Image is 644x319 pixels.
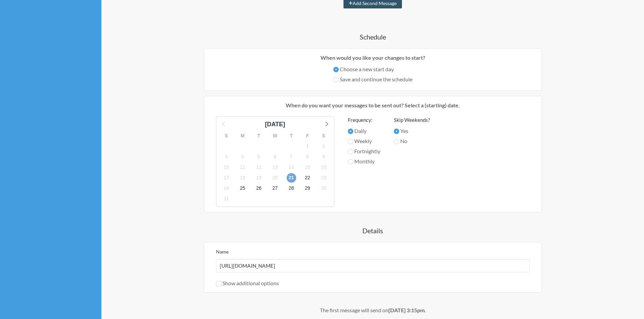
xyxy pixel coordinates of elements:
[348,149,353,154] input: Fortnightly
[333,77,339,82] input: Save and continue the schedule
[348,137,380,145] label: Weekly
[316,131,332,141] div: S
[300,131,316,141] div: F
[287,184,296,193] span: Sunday, September 28, 2025
[216,281,221,286] input: Show additional options
[394,127,430,135] label: Yes
[254,173,264,183] span: Friday, September 19, 2025
[319,184,329,193] span: Tuesday, September 30, 2025
[394,139,399,144] input: No
[333,67,339,72] input: Choose a new start day
[218,131,235,141] div: S
[303,173,312,183] span: Monday, September 22, 2025
[303,163,312,172] span: Monday, September 15, 2025
[222,173,231,183] span: Wednesday, September 17, 2025
[270,163,280,172] span: Saturday, September 13, 2025
[262,120,288,129] div: [DATE]
[270,173,280,183] span: Saturday, September 20, 2025
[348,159,353,164] input: Monthly
[270,184,280,193] span: Saturday, September 27, 2025
[394,116,430,124] label: Skip Weekends?
[170,226,576,235] h4: Details
[287,163,296,172] span: Sunday, September 14, 2025
[238,184,247,193] span: Thursday, September 25, 2025
[348,127,380,135] label: Daily
[348,129,353,134] input: Daily
[170,32,576,42] h4: Schedule
[283,131,300,141] div: T
[287,173,296,183] span: Sunday, September 21, 2025
[170,306,576,314] div: The first message will send on .
[270,152,280,161] span: Saturday, September 6, 2025
[235,131,251,141] div: M
[254,152,264,161] span: Friday, September 5, 2025
[348,157,380,165] label: Monthly
[303,152,312,161] span: Monday, September 8, 2025
[254,163,264,172] span: Friday, September 12, 2025
[216,259,530,272] input: We suggest a 2 to 4 word name
[319,141,329,151] span: Tuesday, September 2, 2025
[287,152,296,161] span: Sunday, September 7, 2025
[238,173,247,183] span: Thursday, September 18, 2025
[238,163,247,172] span: Thursday, September 11, 2025
[238,152,247,161] span: Thursday, September 4, 2025
[303,184,312,193] span: Monday, September 29, 2025
[209,101,536,109] p: When do you want your messages to be sent out? Select a (starting) date.
[394,129,399,134] input: Yes
[394,137,430,145] label: No
[348,116,380,124] label: Frequency:
[348,139,353,144] input: Weekly
[388,307,425,313] strong: [DATE] 3:15pm
[333,75,412,83] label: Save and continue the schedule
[303,141,312,151] span: Monday, September 1, 2025
[222,152,231,161] span: Wednesday, September 3, 2025
[209,54,536,62] p: When would you like your changes to start?
[254,184,264,193] span: Friday, September 26, 2025
[348,147,380,155] label: Fortnightly
[222,163,231,172] span: Wednesday, September 10, 2025
[222,194,231,204] span: Wednesday, October 1, 2025
[319,173,329,183] span: Tuesday, September 23, 2025
[319,163,329,172] span: Tuesday, September 16, 2025
[251,131,267,141] div: T
[222,184,231,193] span: Wednesday, September 24, 2025
[216,249,229,255] label: Name
[319,152,329,161] span: Tuesday, September 9, 2025
[216,280,279,286] label: Show additional options
[267,131,283,141] div: W
[333,65,412,73] label: Choose a new start day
